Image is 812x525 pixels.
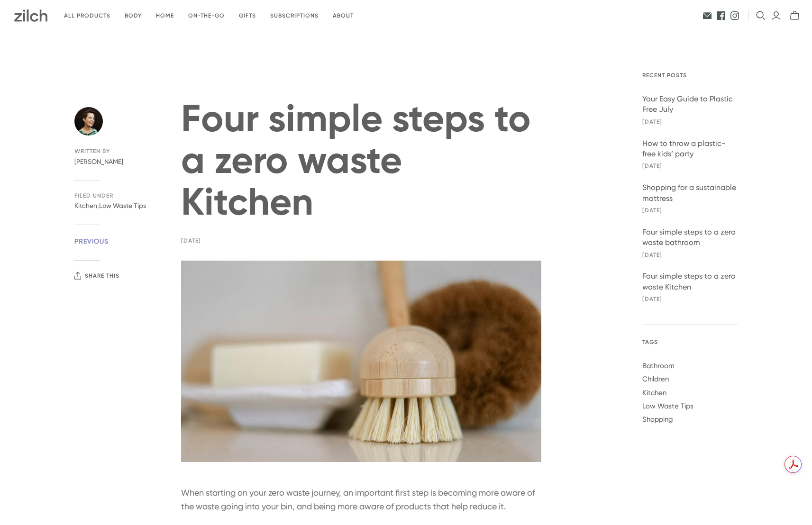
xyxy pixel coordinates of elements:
a: Your Easy Guide to Plastic Free July [642,94,738,115]
span: [DATE] [642,162,738,170]
a: All products [57,5,118,27]
span: Recent posts [642,72,738,80]
button: Open search [756,11,766,20]
span: Filed under [74,192,147,200]
a: Body [118,5,149,27]
a: Four simple steps to a zero waste Kitchen [642,271,738,292]
a: Previous [74,237,109,245]
span: [DATE] [642,295,738,303]
a: On-the-go [181,5,232,27]
a: Gifts [232,5,263,27]
span: Share this [85,272,119,279]
a: How to throw a plastic-free kids’ party [642,138,738,160]
a: Login [771,10,781,21]
span: [PERSON_NAME] [74,157,147,167]
div: , [74,201,147,211]
span: [DATE] [642,207,738,215]
button: Share this [74,272,119,280]
a: Low Waste Tips [99,202,146,209]
a: Kitchen [642,389,666,397]
button: mini-cart-toggle [787,10,803,21]
span: Written by [74,147,147,155]
a: Four simple steps to a zero waste bathroom [642,227,738,248]
a: Kitchen [74,202,97,209]
p: When starting on your zero waste journey, an important first step is becoming more aware of the w... [181,486,541,514]
h1: Four simple steps to a zero waste Kitchen [181,98,541,223]
span: Tags [642,338,738,346]
a: Children [642,375,669,383]
img: Zilch has done the hard yards and handpicked the best ethical and sustainable products for you an... [14,9,47,22]
a: Shopping for a sustainable mattress [642,182,738,204]
img: Rachel Sebastian [74,107,103,136]
img: Four simple steps to a zero waste Kitchen [181,261,541,462]
a: Bathroom [642,362,675,370]
span: [DATE] [642,251,738,259]
label: [DATE] [181,237,201,244]
a: Shopping [642,415,673,424]
a: About [326,5,361,27]
a: Home [149,5,181,27]
a: Subscriptions [263,5,326,27]
a: Low Waste Tips [642,402,693,410]
span: [DATE] [642,118,738,126]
